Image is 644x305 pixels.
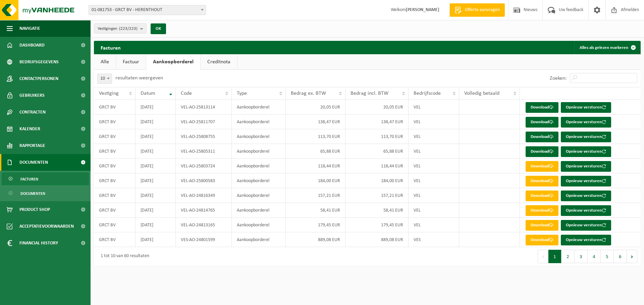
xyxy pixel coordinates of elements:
span: Navigatie [19,20,40,37]
td: Aankoopborderel [232,218,286,232]
td: [DATE] [136,100,176,115]
td: 58,41 EUR [286,203,345,218]
td: 157,21 EUR [286,188,345,203]
a: Download [526,220,558,231]
td: Aankoopborderel [232,232,286,247]
a: Offerte aanvragen [449,3,505,17]
span: 01-081753 - GRCT BV - HERENTHOUT [89,5,206,15]
td: GRCT BV [94,218,136,232]
td: GRCT BV [94,188,136,203]
td: 118,44 EUR [345,159,409,173]
a: Download [526,146,558,157]
a: Download [526,132,558,142]
button: Opnieuw versturen [561,117,611,128]
td: Aankoopborderel [232,173,286,188]
td: Aankoopborderel [232,129,286,144]
span: Dashboard [19,37,45,54]
td: [DATE] [136,188,176,203]
span: Code [181,91,192,96]
td: [DATE] [136,218,176,232]
td: VES [409,232,459,247]
span: Bedrag ex. BTW [291,91,326,96]
span: Contracten [19,104,46,121]
td: VES-AO-24801599 [176,232,232,247]
button: Next [627,250,637,263]
td: 118,44 EUR [286,159,345,173]
td: VEL [409,159,459,173]
span: Type [237,91,247,96]
td: GRCT BV [94,173,136,188]
td: GRCT BV [94,100,136,115]
button: Opnieuw versturen [561,190,611,201]
button: 3 [575,250,588,263]
td: VEL-AO-25811707 [176,115,232,129]
span: Volledig betaald [464,91,499,96]
td: VEL-AO-24813165 [176,218,232,232]
td: 113,70 EUR [345,129,409,144]
button: Opnieuw versturen [561,161,611,172]
button: Previous [538,250,548,263]
span: Datum [141,91,155,96]
span: Bedrag incl. BTW [351,91,388,96]
td: VEL-AO-24814765 [176,203,232,218]
span: 10 [97,74,112,84]
span: Vestiging [99,91,119,96]
td: Aankoopborderel [232,159,286,173]
td: [DATE] [136,159,176,173]
button: Opnieuw versturen [561,205,611,216]
a: Documenten [2,187,89,200]
td: VEL-AO-25805311 [176,144,232,159]
button: Opnieuw versturen [561,102,611,113]
td: VEL-AO-25813114 [176,100,232,115]
span: Offerte aanvragen [463,7,501,13]
td: 65,88 EUR [286,144,345,159]
td: 20,05 EUR [286,100,345,115]
a: Download [526,117,558,128]
td: GRCT BV [94,159,136,173]
strong: [PERSON_NAME] [406,7,439,12]
td: 113,70 EUR [286,129,345,144]
td: 20,05 EUR [345,100,409,115]
td: VEL-AO-25800583 [176,173,232,188]
span: Vestigingen [98,24,138,34]
button: Opnieuw versturen [561,235,611,245]
td: GRCT BV [94,144,136,159]
span: 10 [98,74,112,83]
td: [DATE] [136,173,176,188]
td: Aankoopborderel [232,188,286,203]
a: Alle [94,54,116,70]
count: (223/223) [119,26,138,31]
td: VEL [409,129,459,144]
td: Aankoopborderel [232,144,286,159]
button: Opnieuw versturen [561,220,611,231]
span: Contactpersonen [19,70,58,87]
td: VEL [409,188,459,203]
span: Product Shop [19,201,50,218]
td: Aankoopborderel [232,100,286,115]
td: GRCT BV [94,203,136,218]
td: [DATE] [136,115,176,129]
a: Aankoopborderel [146,54,200,70]
button: Vestigingen(223/223) [94,23,147,33]
a: Download [526,102,558,113]
td: VEL-AO-25808755 [176,129,232,144]
td: 889,08 EUR [345,232,409,247]
button: 5 [601,250,614,263]
a: Facturen [2,172,89,185]
button: Alles als gelezen markeren [574,41,640,54]
span: Financial History [19,235,58,251]
button: Opnieuw versturen [561,176,611,186]
button: 6 [614,250,627,263]
td: GRCT BV [94,129,136,144]
button: 1 [548,250,561,263]
span: Acceptatievoorwaarden [19,218,74,235]
td: VEL [409,203,459,218]
td: 65,88 EUR [345,144,409,159]
div: 1 tot 10 van 60 resultaten [97,250,149,262]
a: Download [526,235,558,245]
a: Creditnota [201,54,237,70]
td: 184,00 EUR [286,173,345,188]
span: Kalender [19,121,40,137]
td: Aankoopborderel [232,115,286,129]
td: 179,45 EUR [345,218,409,232]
